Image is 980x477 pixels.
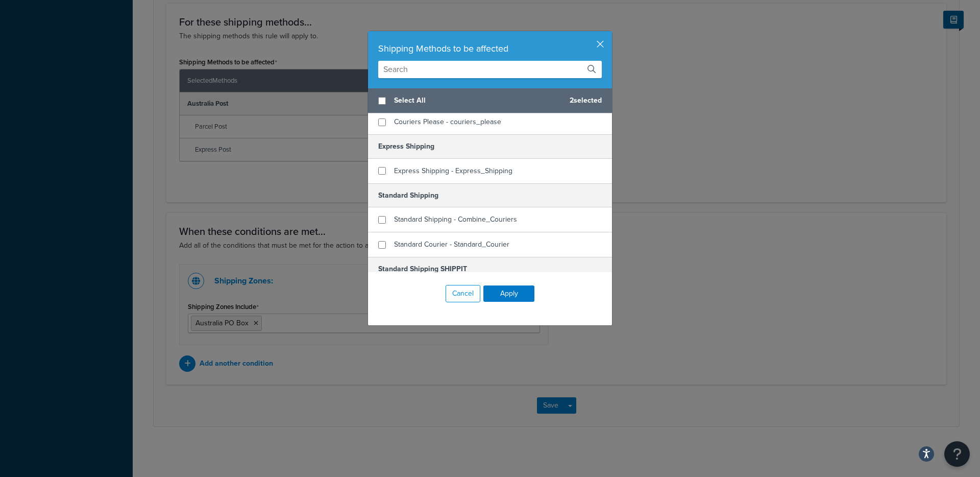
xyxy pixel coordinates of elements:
[394,214,517,225] span: Standard Shipping - Combine_Couriers
[368,134,612,158] h5: Express Shipping
[368,88,612,113] div: 2 selected
[394,116,501,127] span: Couriers Please - couriers_please
[394,93,561,108] span: Select All
[378,41,602,56] div: Shipping Methods to be affected
[446,285,480,302] button: Cancel
[394,239,509,250] span: Standard Courier - Standard_Courier
[483,285,534,302] button: Apply
[368,183,612,207] h5: Standard Shipping
[394,165,512,176] span: Express Shipping - Express_Shipping
[368,257,612,281] h5: Standard Shipping SHIPPIT
[378,61,602,78] input: Search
